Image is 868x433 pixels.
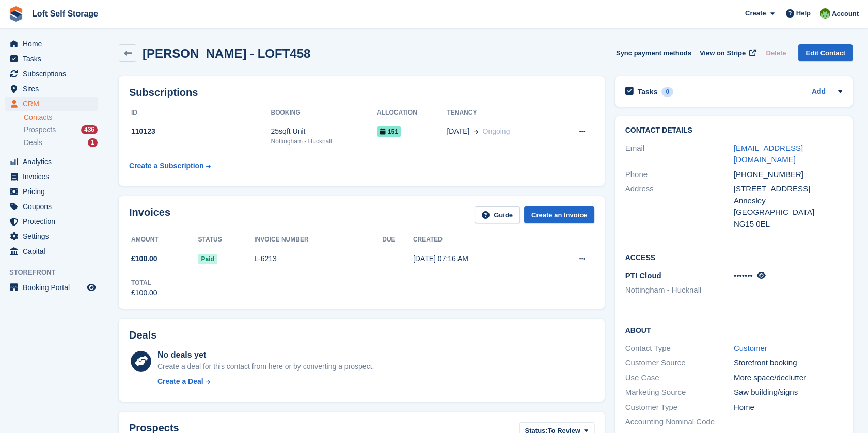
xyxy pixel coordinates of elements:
h2: [PERSON_NAME] - LOFT458 [143,46,310,60]
li: Nottingham - Hucknall [625,284,734,296]
div: [PHONE_NUMBER] [734,169,842,181]
span: Capital [23,244,85,259]
a: Contacts [24,113,98,122]
span: Sites [23,82,85,96]
a: menu [5,154,98,169]
div: Create a deal for this contact from here or by converting a prospect. [157,361,374,372]
div: Phone [625,169,734,181]
div: Customer Source [625,357,734,369]
a: menu [5,82,98,96]
span: £100.00 [131,253,157,264]
a: Create a Deal [157,376,374,387]
a: Guide [475,206,520,223]
a: Deals 1 [24,137,98,148]
th: Allocation [377,105,447,121]
span: Protection [23,214,85,229]
span: Ongoing [482,127,510,135]
span: Deals [24,138,42,148]
a: menu [5,37,98,51]
a: Preview store [85,281,98,294]
span: Help [796,8,811,19]
span: View on Stripe [700,48,746,58]
span: Account [832,9,859,19]
span: Paid [198,254,217,264]
img: stora-icon-8386f47178a22dfd0bd8f6a31ec36ba5ce8667c1dd55bd0f319d3a0aa187defe.svg [8,6,24,22]
h2: Subscriptions [129,87,594,99]
span: 151 [377,126,401,137]
a: menu [5,199,98,214]
div: L-6213 [254,253,382,264]
div: 436 [81,125,98,134]
span: Storefront [9,267,103,278]
div: Customer Type [625,402,734,413]
div: Marketing Source [625,387,734,398]
span: Coupons [23,199,85,214]
span: Prospects [24,125,56,135]
div: [DATE] 07:16 AM [413,253,543,264]
a: [EMAIL_ADDRESS][DOMAIN_NAME] [734,143,803,164]
a: menu [5,97,98,111]
th: Created [413,232,543,248]
span: Subscriptions [23,67,85,81]
a: menu [5,214,98,229]
th: ID [129,105,271,121]
a: Prospects 436 [24,124,98,135]
a: menu [5,169,98,184]
div: Address [625,183,734,230]
a: Customer [734,344,767,352]
a: menu [5,52,98,66]
div: NG15 0EL [734,218,842,230]
div: No deals yet [157,349,374,361]
a: View on Stripe [696,44,758,61]
span: Pricing [23,184,85,199]
div: 1 [88,138,98,147]
div: £100.00 [131,287,157,298]
h2: Invoices [129,206,170,223]
th: Amount [129,232,198,248]
div: Saw building/signs [734,387,842,398]
th: Status [198,232,254,248]
div: Home [734,402,842,413]
span: Create [745,8,766,19]
div: Annesley [734,195,842,207]
span: Home [23,37,85,51]
span: PTI Cloud [625,271,661,280]
button: Delete [762,44,790,61]
span: Analytics [23,154,85,169]
th: Booking [271,105,377,121]
a: menu [5,229,98,244]
div: More space/declutter [734,372,842,384]
a: menu [5,280,98,295]
th: Tenancy [447,105,556,121]
th: Invoice number [254,232,382,248]
div: Nottingham - Hucknall [271,137,377,146]
th: Due [382,232,413,248]
div: Use Case [625,372,734,384]
h2: Tasks [638,87,658,97]
div: Contact Type [625,343,734,355]
span: Booking Portal [23,280,85,295]
div: Accounting Nominal Code [625,416,734,428]
div: Storefront booking [734,357,842,369]
button: Sync payment methods [616,44,691,61]
div: 0 [661,87,673,97]
a: Edit Contact [798,44,853,61]
h2: Access [625,252,842,262]
div: Create a Subscription [129,161,204,171]
div: Email [625,142,734,166]
a: Loft Self Storage [28,5,102,22]
a: Create an Invoice [524,206,594,223]
div: [GEOGRAPHIC_DATA] [734,206,842,218]
img: James Johnson [820,8,830,19]
span: ••••••• [734,271,753,280]
a: menu [5,67,98,81]
div: 110123 [129,126,271,137]
span: CRM [23,97,85,111]
div: 25sqft Unit [271,126,377,137]
h2: Contact Details [625,126,842,135]
span: Invoices [23,169,85,184]
div: Create a Deal [157,376,203,387]
a: Create a Subscription [129,156,211,175]
div: Total [131,278,157,287]
span: Settings [23,229,85,244]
